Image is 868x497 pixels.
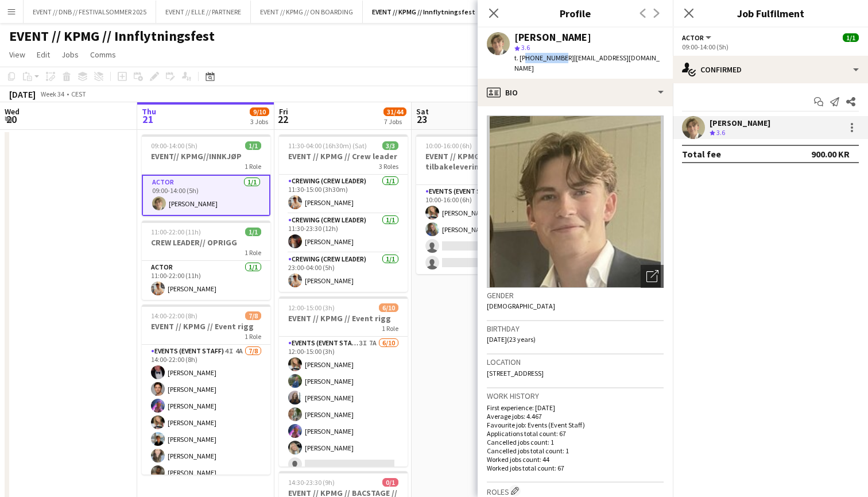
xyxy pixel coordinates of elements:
div: CEST [71,90,86,98]
h3: EVENT // KPMG // Event rigg [142,321,270,332]
span: 3 Roles [379,162,398,171]
h3: Profile [478,6,673,21]
h3: Birthday [487,323,664,334]
span: [DEMOGRAPHIC_DATA] [487,302,555,310]
div: [DATE] [9,88,36,100]
app-job-card: 12:00-15:00 (3h)6/10EVENT // KPMG // Event rigg1 RoleEvents (Event Staff)3I7A6/1012:00-15:00 (3h)... [279,296,408,467]
span: 21 [140,113,156,126]
span: t. [PHONE_NUMBER] [514,53,574,62]
span: 1 Role [245,332,261,341]
h3: Location [487,357,664,367]
span: 14:30-23:30 (9h) [288,478,335,487]
h3: Work history [487,391,664,401]
span: 3.6 [521,43,530,52]
p: Worked jobs total count: 67 [487,464,664,472]
app-card-role: Actor1/109:00-14:00 (5h)[PERSON_NAME] [142,175,270,216]
p: Cancelled jobs total count: 1 [487,446,664,455]
h3: EVENT// KPMG//INNKJØP [142,151,270,161]
button: EVENT // DNB // FESTIVALSOMMER 2025 [24,1,156,23]
span: 20 [3,113,20,126]
h3: EVENT // KPMG // tilbakelevering [416,151,545,172]
img: Crew avatar or photo [487,115,664,288]
span: 1 Role [245,248,261,257]
div: Total fee [682,148,721,160]
div: [PERSON_NAME] [710,118,770,128]
span: 1 Role [382,324,398,333]
span: Week 34 [38,90,67,98]
h3: EVENT // KPMG // Event rigg [279,313,408,323]
span: Wed [5,106,20,117]
span: 9/10 [250,107,269,116]
h3: Roles [487,485,664,497]
app-card-role: Crewing (Crew Leader)1/111:30-15:00 (3h30m)[PERSON_NAME] [279,175,408,214]
button: EVENT // ELLE // PARTNERE [156,1,251,23]
p: Worked jobs count: 44 [487,455,664,464]
div: [PERSON_NAME] [514,32,591,43]
span: 1 Role [245,162,261,171]
span: [DATE] (23 years) [487,335,536,344]
span: 3/3 [382,141,398,150]
app-job-card: 14:00-22:00 (8h)7/8EVENT // KPMG // Event rigg1 RoleEvents (Event Staff)4I4A7/814:00-22:00 (8h)[P... [142,305,270,475]
div: Confirmed [673,56,868,83]
app-job-card: 11:30-04:00 (16h30m) (Sat)3/3EVENT // KPMG // Crew leader3 RolesCrewing (Crew Leader)1/111:30-15:... [279,134,408,292]
app-job-card: 10:00-16:00 (6h)2/4EVENT // KPMG // tilbakelevering1 RoleEvents (Event Staff)10A2/410:00-16:00 (6... [416,134,545,274]
h1: EVENT // KPMG // Innflytningsfest [9,28,215,45]
span: 3.6 [716,128,725,137]
div: Open photos pop-in [641,265,664,288]
span: Edit [37,49,50,60]
button: EVENT // KPMG // Innflytningsfest [363,1,485,23]
h3: Job Fulfilment [673,6,868,21]
p: Average jobs: 4.467 [487,412,664,421]
app-job-card: 11:00-22:00 (11h)1/1CREW LEADER// OPRIGG1 RoleActor1/111:00-22:00 (11h)[PERSON_NAME] [142,221,270,300]
app-card-role: Actor1/111:00-22:00 (11h)[PERSON_NAME] [142,261,270,300]
span: Comms [90,49,116,60]
app-job-card: 09:00-14:00 (5h)1/1EVENT// KPMG//INNKJØP1 RoleActor1/109:00-14:00 (5h)[PERSON_NAME] [142,134,270,216]
button: EVENT // KPMG // ON BOARDING [251,1,363,23]
a: Comms [86,47,121,62]
p: First experience: [DATE] [487,403,664,412]
span: 11:30-04:00 (16h30m) (Sat) [288,141,367,150]
p: Cancelled jobs count: 1 [487,438,664,446]
span: 12:00-15:00 (3h) [288,303,335,312]
a: View [5,47,30,62]
div: 3 Jobs [250,117,269,126]
span: Sat [416,106,429,117]
app-card-role: Crewing (Crew Leader)1/111:30-23:30 (12h)[PERSON_NAME] [279,214,408,253]
span: 7/8 [245,311,261,320]
div: 7 Jobs [384,117,406,126]
app-card-role: Events (Event Staff)10A2/410:00-16:00 (6h)[PERSON_NAME][PERSON_NAME] [416,185,545,274]
div: 09:00-14:00 (5h) [682,43,859,51]
span: 1/1 [843,33,859,42]
span: 1/1 [245,141,261,150]
button: Actor [682,33,713,42]
p: Applications total count: 67 [487,429,664,438]
span: Thu [142,106,156,117]
span: [STREET_ADDRESS] [487,369,544,377]
h3: EVENT // KPMG // Crew leader [279,151,408,161]
span: 1/1 [245,228,261,236]
span: 22 [277,113,288,126]
a: Edit [32,47,55,62]
div: Bio [478,79,673,106]
span: 23 [414,113,429,126]
span: 31/44 [383,107,406,116]
span: Actor [682,33,704,42]
a: Jobs [57,47,83,62]
span: | [EMAIL_ADDRESS][DOMAIN_NAME] [514,53,660,72]
span: 0/1 [382,478,398,487]
app-card-role: Crewing (Crew Leader)1/123:00-04:00 (5h)[PERSON_NAME] [279,253,408,292]
div: 900.00 KR [811,148,850,160]
span: 11:00-22:00 (11h) [151,228,201,236]
span: View [9,49,25,60]
span: Jobs [61,49,79,60]
h3: CREW LEADER// OPRIGG [142,237,270,248]
span: 14:00-22:00 (8h) [151,311,197,320]
span: 6/10 [379,303,398,312]
span: 10:00-16:00 (6h) [425,141,472,150]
